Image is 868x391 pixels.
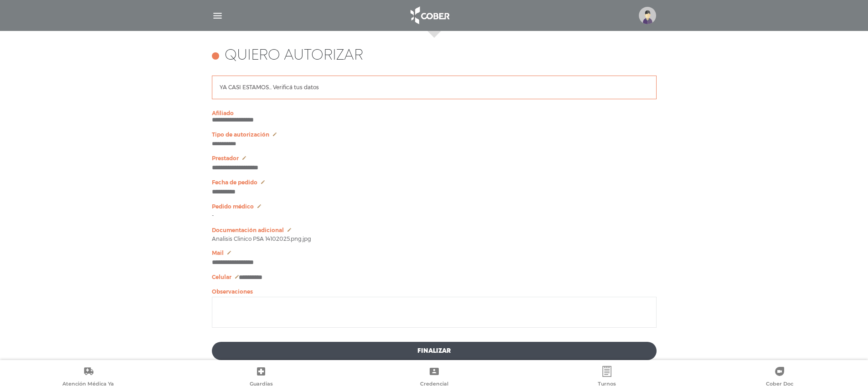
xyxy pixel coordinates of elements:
[62,381,114,389] span: Atención Médica Ya
[212,274,231,280] span: Celular
[212,10,223,21] img: Cober_menu-lines-white.svg
[220,83,319,91] p: YA CASI ESTAMOS... Verificá tus datos
[212,250,224,256] span: Mail
[250,381,273,389] span: Guardias
[766,381,793,389] span: Cober Doc
[212,203,254,210] span: Pedido médico
[693,366,866,389] a: Cober Doc
[598,381,616,389] span: Turnos
[212,155,239,162] span: Prestador
[212,132,269,138] span: Tipo de autorización
[212,342,657,360] button: Finalizar
[420,381,448,389] span: Credencial
[225,47,363,65] h4: Quiero autorizar
[212,289,657,295] p: Observaciones
[639,7,656,24] img: profile-placeholder.svg
[175,366,347,389] a: Guardias
[212,213,657,219] p: -
[212,236,311,242] span: Analisis Clinico PSA 14102025.png.jpg
[520,366,693,389] a: Turnos
[212,179,257,186] span: Fecha de pedido
[2,366,175,389] a: Atención Médica Ya
[348,366,520,389] a: Credencial
[212,110,657,117] p: Afiliado
[406,5,453,26] img: logo_cober_home-white.png
[212,227,284,234] span: Documentación adicional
